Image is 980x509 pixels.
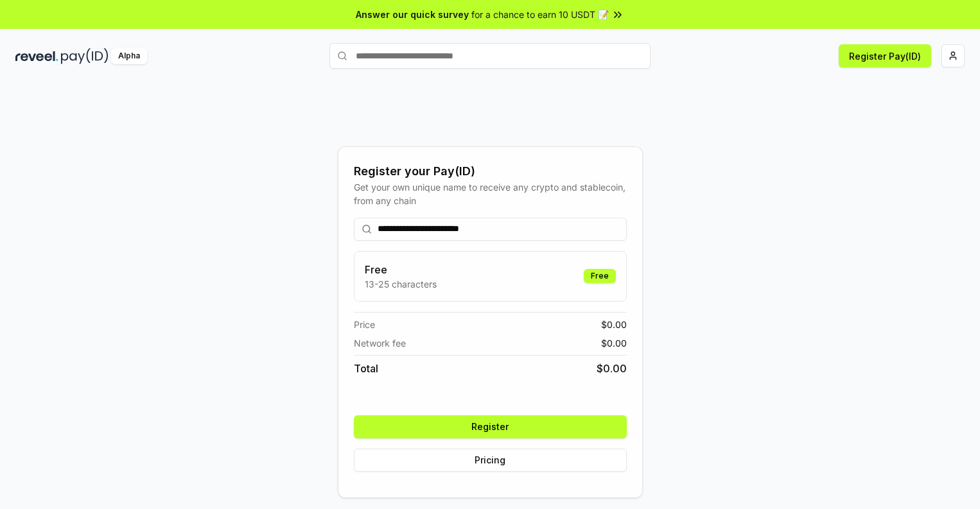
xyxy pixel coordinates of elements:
[354,318,375,331] span: Price
[601,318,627,331] span: $ 0.00
[365,262,437,277] h3: Free
[839,44,931,67] button: Register Pay(ID)
[354,336,406,350] span: Network fee
[365,277,437,291] p: 13-25 characters
[354,361,378,376] span: Total
[354,162,627,180] div: Register your Pay(ID)
[354,180,627,207] div: Get your own unique name to receive any crypto and stablecoin, from any chain
[356,8,469,21] span: Answer our quick survey
[15,48,58,64] img: reveel_dark
[354,415,627,438] button: Register
[111,48,147,64] div: Alpha
[354,449,627,472] button: Pricing
[61,48,109,64] img: pay_id
[471,8,609,21] span: for a chance to earn 10 USDT 📝
[597,361,627,376] span: $ 0.00
[584,269,616,283] div: Free
[601,336,627,350] span: $ 0.00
